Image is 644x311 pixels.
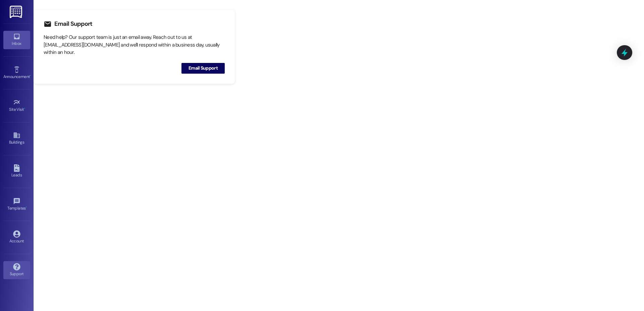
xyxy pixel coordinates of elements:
[54,20,92,28] h3: Email Support
[3,261,30,279] a: Support
[3,228,30,246] a: Account
[26,205,27,210] span: •
[3,97,30,115] a: Site Visit •
[3,162,30,180] a: Leads
[3,31,30,49] a: Inbox
[24,106,25,111] span: •
[30,73,31,78] span: •
[3,130,30,148] a: Buildings
[44,33,225,56] div: Need help? Our support team is just an email away. Reach out to us at [EMAIL_ADDRESS][DOMAIN_NAME...
[189,65,218,72] span: Email Support
[3,196,30,214] a: Templates •
[10,6,23,18] img: ResiDesk Logo
[181,63,225,74] button: Email Support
